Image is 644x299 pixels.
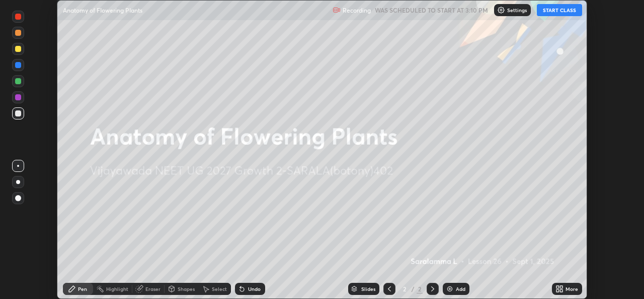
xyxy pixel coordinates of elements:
div: Slides [361,286,375,291]
button: START CLASS [537,4,582,16]
div: Add [456,286,465,291]
div: Eraser [145,286,160,291]
div: More [566,286,578,291]
div: Pen [78,286,87,291]
div: Highlight [106,286,128,291]
p: Recording [343,7,371,14]
p: Anatomy of Flowering Plants [63,6,142,14]
div: Undo [248,286,261,291]
div: 2 [417,284,423,293]
div: Shapes [178,286,195,291]
div: / [412,286,415,292]
h5: WAS SCHEDULED TO START AT 3:10 PM [375,6,488,15]
div: 2 [399,286,410,292]
p: Settings [507,8,527,13]
img: recording.375f2c34.svg [333,6,341,14]
img: class-settings-icons [497,6,505,14]
div: Select [212,286,227,291]
img: add-slide-button [446,285,454,293]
